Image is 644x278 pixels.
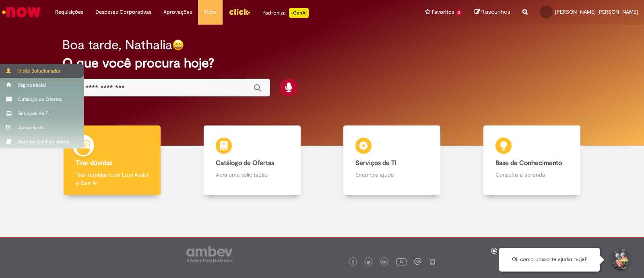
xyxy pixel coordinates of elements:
[481,8,510,16] span: Rascunhos
[289,8,309,18] p: +GenAi
[414,258,421,265] img: logo_footer_workplace.png
[475,8,510,16] a: Rascunhos
[355,171,428,179] p: Encontre ajuda
[62,56,582,70] h2: O que você procura hoje?
[163,8,192,16] span: Aprovações
[76,159,112,167] b: Tirar dúvidas
[429,258,436,265] img: logo_footer_naosei.png
[216,171,289,179] p: Abra uma solicitação
[55,8,83,16] span: Requisições
[432,8,454,16] span: Favoritos
[95,8,151,16] span: Despesas Corporativas
[367,260,371,264] img: logo_footer_twitter.png
[204,8,217,16] span: More
[355,159,396,167] b: Serviços de TI
[555,8,638,15] span: [PERSON_NAME] [PERSON_NAME]
[495,171,568,179] p: Consulte e aprenda
[172,39,184,51] img: happy-face.png
[495,159,562,167] b: Base de Conhecimento
[499,248,600,272] div: Oi, como posso te ajudar hoje?
[216,159,274,167] b: Catálogo de Ofertas
[608,248,632,272] button: Iniciar Conversa de Suporte
[1,4,42,20] img: ServiceNow
[186,246,233,262] img: logo_footer_ambev_rotulo_gray.png
[62,38,172,52] h2: Boa tarde, Nathalia
[351,260,355,264] img: logo_footer_facebook.png
[76,171,149,187] p: Tirar dúvidas com Lupi Assist e Gen Ai
[456,9,462,16] span: 2
[262,8,309,18] div: Padroniza
[182,125,322,195] a: Catálogo de Ofertas Abra uma solicitação
[382,260,386,265] img: logo_footer_linkedin.png
[396,256,407,267] img: logo_footer_youtube.png
[42,125,182,195] a: Tirar dúvidas Tirar dúvidas com Lupi Assist e Gen Ai
[462,125,602,195] a: Base de Conhecimento Consulte e aprenda
[229,6,250,18] img: click_logo_yellow_360x200.png
[322,125,462,195] a: Serviços de TI Encontre ajuda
